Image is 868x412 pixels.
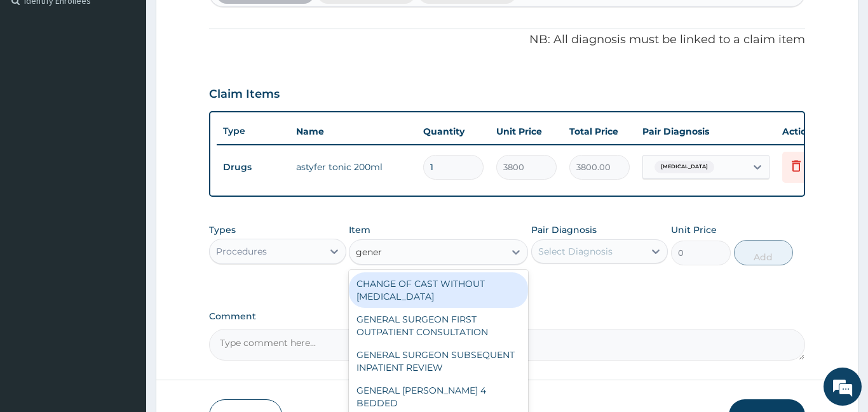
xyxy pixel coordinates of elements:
div: GENERAL SURGEON FIRST OUTPATIENT CONSULTATION [349,308,528,343]
th: Actions [776,119,839,144]
p: NB: All diagnosis must be linked to a claim item [209,32,805,48]
button: Add [734,240,794,265]
div: Chat with us now [66,71,214,88]
th: Quantity [417,119,490,144]
div: CHANGE OF CAST WITHOUT [MEDICAL_DATA] [349,272,528,308]
th: Name [290,119,417,144]
img: d_794563401_company_1708531726252_794563401 [24,63,51,95]
div: Procedures [216,245,267,258]
th: Total Price [563,119,636,144]
td: astyfer tonic 200ml [290,154,417,180]
label: Comment [209,311,805,322]
th: Type [217,119,290,143]
div: Select Diagnosis [538,245,613,258]
span: We're online! [74,124,175,253]
label: Item [349,223,370,236]
textarea: Type your message and hit 'Enter' [6,276,242,321]
div: Minimize live chat window [208,6,239,37]
label: Unit Price [671,223,717,236]
label: Types [209,225,236,236]
th: Pair Diagnosis [636,119,776,144]
span: [MEDICAL_DATA] [654,161,714,173]
label: Pair Diagnosis [531,223,597,236]
th: Unit Price [490,119,563,144]
td: Drugs [217,156,290,179]
div: GENERAL SURGEON SUBSEQUENT INPATIENT REVIEW [349,343,528,379]
h3: Claim Items [209,88,280,102]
